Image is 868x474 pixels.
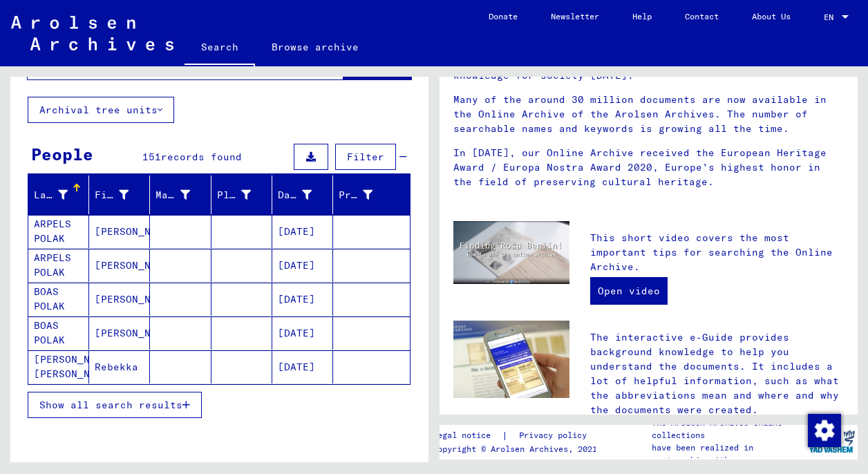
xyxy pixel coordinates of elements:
img: Change consent [808,414,841,447]
mat-cell: BOAS POLAK [28,316,89,350]
p: The interactive e-Guide provides background knowledge to help you understand the documents. It in... [590,330,844,417]
mat-header-cell: Prisoner # [333,176,410,214]
div: Place of Birth [217,188,251,202]
a: Open video [590,277,668,305]
mat-header-cell: Last Name [28,176,89,214]
span: Show all search results [39,399,182,411]
span: Filter [347,151,384,163]
mat-header-cell: Place of Birth [211,176,272,214]
p: Many of the around 30 million documents are now available in the Online Archive of the Arolsen Ar... [453,93,844,136]
a: Legal notice [433,428,502,443]
mat-cell: [PERSON_NAME] [89,215,150,248]
mat-header-cell: First Name [89,176,150,214]
img: Arolsen_neg.svg [11,16,173,50]
div: People [31,142,93,167]
p: This short video covers the most important tips for searching the Online Archive. [590,231,844,274]
mat-cell: ARPELS POLAK [28,215,89,248]
div: Date of Birth [278,184,332,206]
div: Prisoner # [339,188,372,202]
mat-cell: [DATE] [272,350,333,383]
span: EN [824,12,839,22]
button: Archival tree units [28,97,174,123]
div: Last Name [34,188,68,202]
mat-cell: [PERSON_NAME] [89,249,150,282]
div: Last Name [34,184,88,206]
p: The Arolsen Archives online collections [652,417,805,442]
mat-cell: [PERSON_NAME] [89,316,150,350]
span: 151 [142,151,161,163]
img: video.jpg [453,221,569,285]
div: Maiden Name [155,188,189,202]
mat-cell: [DATE] [272,283,333,316]
div: Place of Birth [217,184,272,206]
a: Browse archive [255,30,375,64]
mat-cell: [DATE] [272,249,333,282]
mat-cell: [PERSON_NAME] [89,283,150,316]
mat-cell: ARPELS POLAK [28,249,89,282]
mat-cell: [DATE] [272,316,333,350]
div: | [433,428,603,443]
mat-cell: [DATE] [272,215,333,248]
mat-header-cell: Maiden Name [150,176,211,214]
img: yv_logo.png [806,424,858,459]
a: Privacy policy [508,428,603,443]
a: Search [185,30,255,66]
div: Prisoner # [339,184,393,206]
div: Date of Birth [278,188,312,202]
div: First Name [95,184,149,206]
mat-header-cell: Date of Birth [272,176,333,214]
p: have been realized in partnership with [652,442,805,466]
img: eguide.jpg [453,321,569,398]
button: Show all search results [28,392,202,418]
button: Filter [335,144,396,170]
span: records found [161,151,242,163]
p: Copyright © Arolsen Archives, 2021 [433,443,603,455]
p: In [DATE], our Online Archive received the European Heritage Award / Europa Nostra Award 2020, Eu... [453,146,844,189]
mat-cell: Rebekka [89,350,150,383]
mat-cell: BOAS POLAK [28,283,89,316]
div: First Name [95,188,129,202]
div: Maiden Name [155,184,210,206]
mat-cell: [PERSON_NAME] [PERSON_NAME] [28,350,89,383]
